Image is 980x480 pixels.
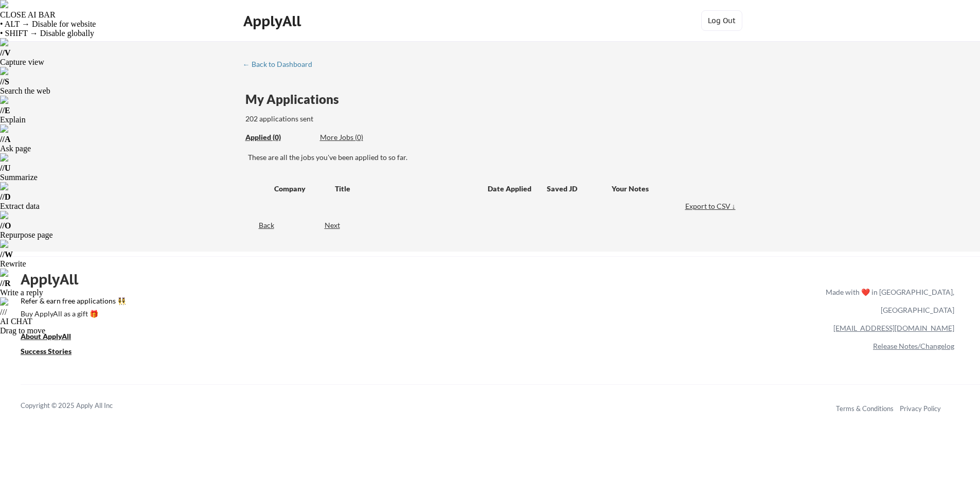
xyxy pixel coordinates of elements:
[900,404,941,413] a: Privacy Policy
[21,401,139,411] div: Copyright © 2025 Apply All Inc
[21,332,71,341] u: About ApplyAll
[21,347,72,355] u: Success Stories
[873,342,954,350] a: Release Notes/Changelog
[21,346,85,359] a: Success Stories
[836,404,894,413] a: Terms & Conditions
[21,331,85,344] a: About ApplyAll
